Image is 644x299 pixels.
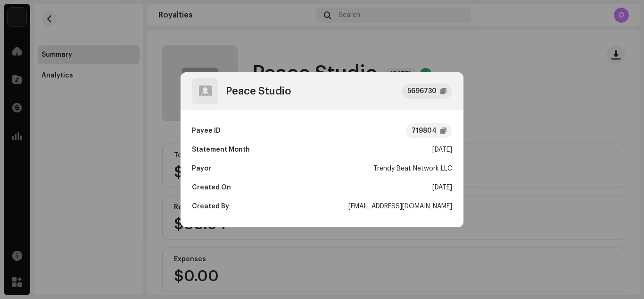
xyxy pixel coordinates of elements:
[407,85,437,97] div: 5696730
[348,197,452,216] div: [EMAIL_ADDRESS][DOMAIN_NAME]
[226,85,291,97] div: Peace Studio
[192,197,229,216] div: Created By
[192,140,250,159] div: Statement Month
[432,140,452,159] div: [DATE]
[192,121,221,140] div: Payee ID
[432,178,452,197] div: [DATE]
[192,159,211,178] div: Payor
[192,178,231,197] div: Created On
[373,159,452,178] div: Trendy Beat Network LLC
[412,121,437,140] div: 719804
